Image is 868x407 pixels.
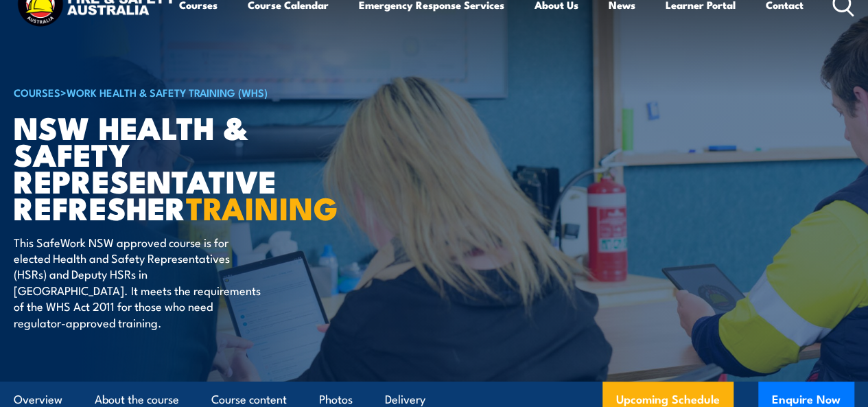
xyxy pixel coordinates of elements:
a: Work Health & Safety Training (WHS) [67,84,268,100]
a: COURSES [14,84,60,100]
h6: > [14,84,353,100]
p: This SafeWork NSW approved course is for elected Health and Safety Representatives (HSRs) and Dep... [14,234,264,330]
h1: NSW Health & Safety Representative Refresher [14,113,353,221]
strong: TRAINING [186,183,338,231]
